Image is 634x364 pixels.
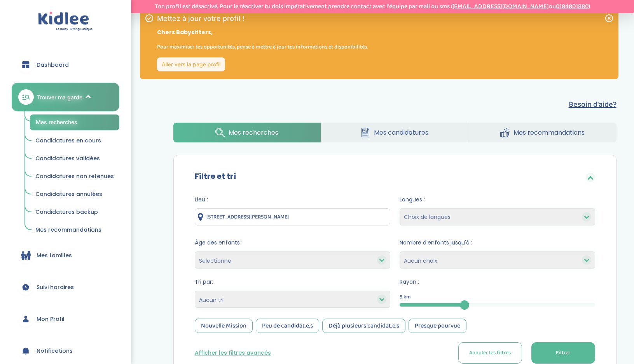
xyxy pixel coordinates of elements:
[35,154,100,162] span: Candidatures validées
[157,28,368,36] p: Chers Babysitters,
[35,172,114,180] span: Candidatures non retenues
[30,223,119,237] a: Mes recommandations
[556,349,570,357] span: Filtrer
[37,347,73,355] span: Notifications
[400,293,411,301] span: 5 km
[400,239,595,247] span: Nombre d'enfants jusqu'à :
[155,2,590,11] p: Ton profil est désactivé. Pour le réactiver tu dois impérativement prendre contact avec l'équipe ...
[195,196,390,204] span: Lieu :
[256,319,319,333] div: Peu de candidat.e.s
[400,278,595,286] span: Rayon :
[468,123,616,142] a: Mes recommandations
[229,128,278,137] span: Mes recherches
[37,315,65,323] span: Mon Profil
[374,128,428,137] span: Mes candidatures
[12,241,119,269] a: Mes familles
[35,208,98,216] span: Candidatures backup
[195,278,390,286] span: Tri par:
[38,12,93,31] img: logo.svg
[12,305,119,333] a: Mon Profil
[30,205,119,220] a: Candidatures backup
[35,190,102,198] span: Candidatures annulées
[469,349,511,357] span: Annuler les filtres
[35,226,101,234] span: Mes recommandations
[37,61,69,69] span: Dashboard
[195,349,271,357] button: Afficher les filtres avancés
[513,128,585,137] span: Mes recommandations
[458,342,522,364] button: Annuler les filtres
[37,93,82,101] span: Trouver ma garde
[195,208,390,225] input: Ville ou code postale
[30,169,119,184] a: Candidatures non retenues
[30,151,119,166] a: Candidatures validées
[12,83,119,111] a: Trouver ma garde
[409,319,466,333] div: Presque pourvue
[157,57,225,71] a: Aller vers la page profil
[37,283,74,291] span: Suivi horaires
[322,319,405,333] div: Déjà plusieurs candidat.e.s
[195,239,390,247] span: Âge des enfants :
[195,319,253,333] div: Nouvelle Mission
[12,273,119,301] a: Suivi horaires
[400,196,595,204] span: Langues :
[37,251,72,260] span: Mes familles
[556,2,589,11] a: 0184801880
[195,170,236,182] label: Filtre et tri
[35,137,101,144] span: Candidatures en cours
[36,119,77,125] span: Mes recherches
[157,43,368,51] p: Pour maximiser tes opportunités, pense à mettre à jour tes informations et disponibilités.
[321,123,468,142] a: Mes candidatures
[452,2,549,11] a: [EMAIL_ADDRESS][DOMAIN_NAME]
[30,114,119,130] a: Mes recherches
[569,99,617,110] button: Besoin d'aide?
[531,342,595,364] button: Filtrer
[173,123,321,142] a: Mes recherches
[157,15,368,22] h1: Mettez à jour votre profil !
[12,51,119,79] a: Dashboard
[30,187,119,202] a: Candidatures annulées
[30,133,119,148] a: Candidatures en cours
